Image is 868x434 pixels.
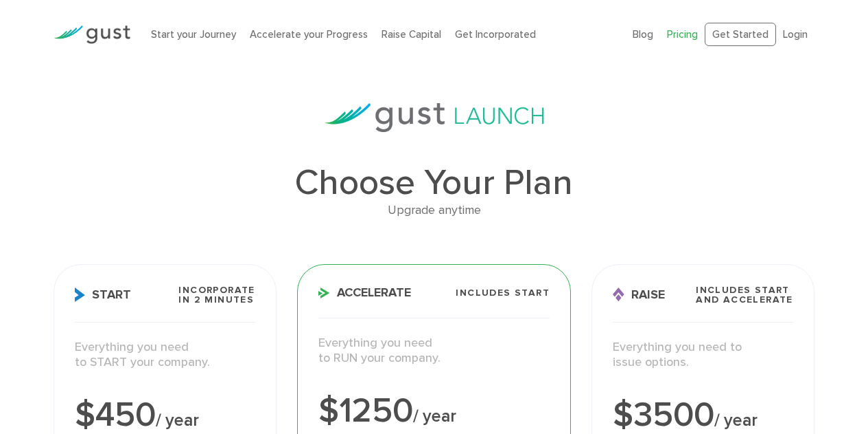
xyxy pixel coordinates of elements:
[705,23,776,47] a: Get Started
[455,28,536,41] a: Get Incorporated
[250,28,368,41] a: Accelerate your Progress
[783,28,808,41] a: Login
[156,410,199,431] span: / year
[613,340,793,371] p: Everything you need to issue options.
[456,288,550,298] span: Includes START
[413,406,456,426] span: / year
[382,28,441,41] a: Raise Capital
[75,287,131,302] span: Start
[714,410,758,431] span: / year
[613,398,793,433] div: $3500
[54,165,814,201] h1: Choose Your Plan
[318,336,550,367] p: Everything you need to RUN your company.
[75,340,255,371] p: Everything you need to START your company.
[667,28,698,41] a: Pricing
[75,287,85,302] img: Start Icon X2
[178,285,255,305] span: Incorporate in 2 Minutes
[613,287,624,302] img: Raise Icon
[613,287,665,302] span: Raise
[633,28,653,41] a: Blog
[318,287,411,299] span: Accelerate
[54,201,814,221] div: Upgrade anytime
[696,285,793,305] span: Includes START and ACCELERATE
[54,25,130,44] img: Gust Logo
[318,287,330,299] img: Accelerate Icon
[325,103,544,132] img: gust-launch-logos.svg
[75,398,255,433] div: $450
[151,28,236,41] a: Start your Journey
[318,394,550,428] div: $1250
